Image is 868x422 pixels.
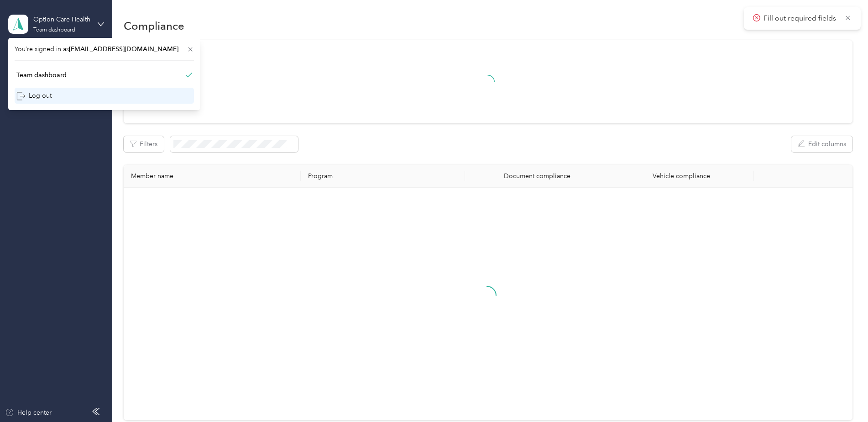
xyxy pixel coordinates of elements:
div: Team dashboard [33,27,75,33]
th: Member name [124,165,301,188]
div: Document compliance [472,172,602,180]
iframe: Everlance-gr Chat Button Frame [817,371,868,422]
th: Program [301,165,465,188]
div: Log out [16,91,52,100]
div: Team dashboard [16,70,67,80]
button: Help center [5,408,52,417]
div: Vehicle compliance [617,172,746,180]
button: Filters [124,136,164,152]
div: Option Care Health [33,15,90,24]
span: You’re signed in as [15,44,194,54]
h1: Compliance [124,21,184,31]
button: Edit columns [791,136,852,152]
p: Fill out required fields [763,13,838,24]
span: [EMAIL_ADDRESS][DOMAIN_NAME] [69,45,178,53]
